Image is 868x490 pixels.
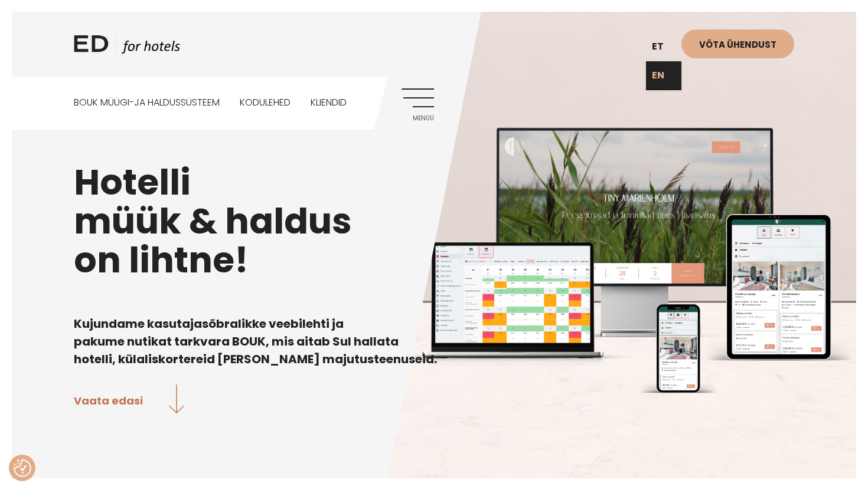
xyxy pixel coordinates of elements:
a: et [646,32,681,61]
b: Kujundame kasutajasõbralikke veebilehti ja pakume nutikat tarkvara BOUK, mis aitab Sul hallata ho... [74,315,437,367]
a: Menüü [402,88,434,121]
a: ED HOTELS [74,32,180,62]
a: EN [646,61,681,90]
a: Võta ühendust [681,29,794,58]
a: Kodulehed [240,77,291,129]
button: Nõusolekueelistused [14,459,31,477]
h1: Hotelli müük & haldus on lihtne! [74,163,794,279]
a: Vaata edasi [74,384,184,416]
a: BOUK MÜÜGI-JA HALDUSSÜSTEEM [74,77,220,129]
a: Kliendid [311,77,347,129]
span: Menüü [402,115,434,122]
img: Revisit consent button [14,459,31,477]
